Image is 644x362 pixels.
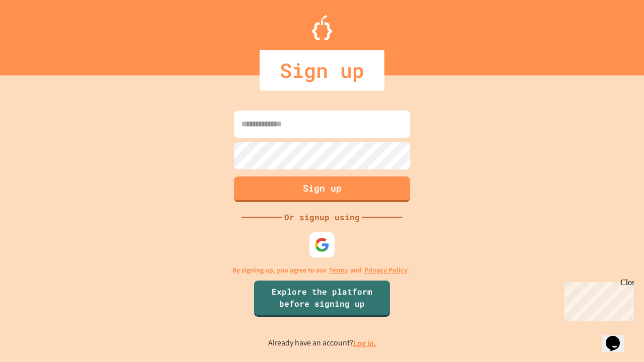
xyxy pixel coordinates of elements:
[329,265,348,276] a: Terms
[353,338,376,348] a: Log in.
[560,278,634,321] iframe: chat widget
[268,337,376,349] p: Already have an account?
[602,322,634,352] iframe: chat widget
[282,211,362,223] div: Or signup using
[364,265,408,276] a: Privacy Policy
[254,281,390,317] a: Explore the platform before signing up
[234,176,410,202] button: Sign up
[4,4,69,64] div: Chat with us now!Close
[312,15,332,40] img: Logo.svg
[314,237,330,252] img: google-icon.svg
[232,265,412,276] p: By signing up, you agree to our and .
[260,50,384,90] div: Sign up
